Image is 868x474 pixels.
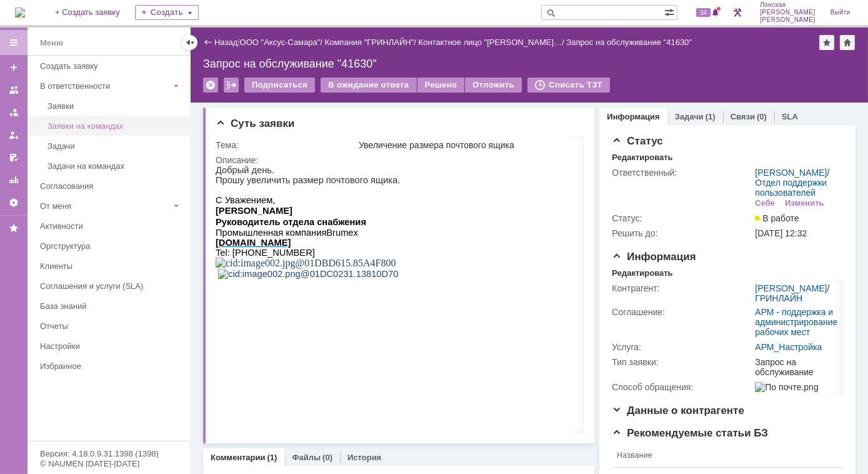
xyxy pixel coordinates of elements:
[755,198,775,208] div: Себе
[42,116,187,136] a: Заявки на командах
[4,80,24,100] a: Заявки на командах
[15,8,25,18] a: Перейти на домашнюю страницу
[35,56,187,76] a: Создать заявку
[40,81,169,91] div: В ответственности
[47,121,182,131] div: Заявки на командах
[755,178,827,198] a: Отдел поддержки пользователей
[757,112,767,121] div: (0)
[664,6,677,18] span: Расширенный поиск
[12,83,99,93] span: : [PHONE_NUMBER]
[755,283,827,293] a: [PERSON_NAME]
[35,336,187,356] a: Настройки
[840,35,855,50] div: Сделать домашней страницей
[612,283,752,293] div: Контрагент:
[40,450,177,458] div: Версия: 4.18.0.9.31.1398 (1398)
[755,213,799,223] span: В работе
[40,241,182,251] div: Оргструктура
[224,78,239,93] div: Работа с массовостью
[612,228,752,238] div: Решить до:
[40,201,169,211] div: От меня
[35,296,187,316] a: База знаний
[612,427,768,439] span: Рекомендуемые статьи БЗ
[182,35,197,50] div: Скрыть меню
[612,307,752,317] div: Соглашение:
[42,156,187,176] a: Задачи на командах
[40,281,182,291] div: Соглашения и услуги (SLA)
[325,38,414,47] a: Компания "ГРИНЛАЙН"
[419,38,567,47] div: /
[40,301,182,311] div: База знаний
[135,5,199,20] div: Создать
[785,198,824,208] div: Изменить
[325,38,419,47] div: /
[40,36,63,51] div: Меню
[612,443,833,468] th: Название
[730,5,745,20] a: Перейти в интерфейс администратора
[755,168,838,198] div: /
[40,221,182,231] div: Активности
[675,112,704,121] a: Задачи
[706,112,716,121] div: (1)
[755,293,802,303] a: ГРИНЛАЙН
[760,1,816,9] span: Лонская
[35,276,187,296] a: Соглашения и услуги (SLA)
[35,176,187,196] a: Согласования
[267,453,277,462] div: (1)
[40,321,182,331] div: Отчеты
[755,283,838,303] div: /
[760,9,816,16] span: [PERSON_NAME]
[40,61,182,71] div: Создать заявку
[4,148,24,168] a: Мои согласования
[819,35,834,50] div: Добавить в избранное
[47,101,182,111] div: Заявки
[35,236,187,256] a: Оргструктура
[237,37,239,46] div: |
[612,382,752,392] div: Способ обращения:
[755,357,838,377] div: Запрос на обслуживание
[612,342,752,352] div: Услуга:
[47,141,182,151] div: Задачи
[755,382,818,392] img: По почте.png
[211,453,266,462] a: Комментарии
[4,125,24,145] a: Мои заявки
[111,63,142,73] span: Brumex
[35,256,187,276] a: Клиенты
[612,135,662,147] span: Статус
[4,170,24,190] a: Отчеты
[203,78,218,93] div: Удалить
[612,405,744,416] span: Данные о контрагенте
[240,38,321,47] a: ООО "Аксус-Самара"
[47,161,182,171] div: Задачи на командах
[755,228,807,238] span: [DATE] 12:32
[4,58,24,78] a: Создать заявку
[40,261,182,271] div: Клиенты
[755,168,827,178] a: [PERSON_NAME]
[566,38,692,47] div: Запрос на обслуживание "41630"
[782,112,798,121] a: SLA
[35,216,187,236] a: Активности
[347,453,381,462] a: История
[755,342,822,352] a: АРМ_Настройка
[40,460,177,468] div: © NAUMEN [DATE]-[DATE]
[35,316,187,336] a: Отчеты
[359,140,617,150] div: Увеличение размера почтового ящика
[612,357,752,367] div: Тип заявки:
[612,153,672,163] div: Редактировать
[607,112,659,121] a: Информация
[322,453,332,462] div: (0)
[760,16,816,24] span: [PERSON_NAME]
[240,38,325,47] div: /
[612,213,752,223] div: Статус:
[42,136,187,156] a: Задачи
[40,341,182,351] div: Настройки
[4,193,24,213] a: Настройки
[292,453,321,462] a: Файлы
[214,38,237,47] a: Назад
[696,8,711,17] span: 34
[4,103,24,123] a: Заявки в моей ответственности
[216,155,620,165] div: Описание:
[612,251,696,263] span: Информация
[419,38,562,47] a: Контактное лицо "[PERSON_NAME]…
[40,361,169,371] div: Избранное
[612,168,752,178] div: Ответственный:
